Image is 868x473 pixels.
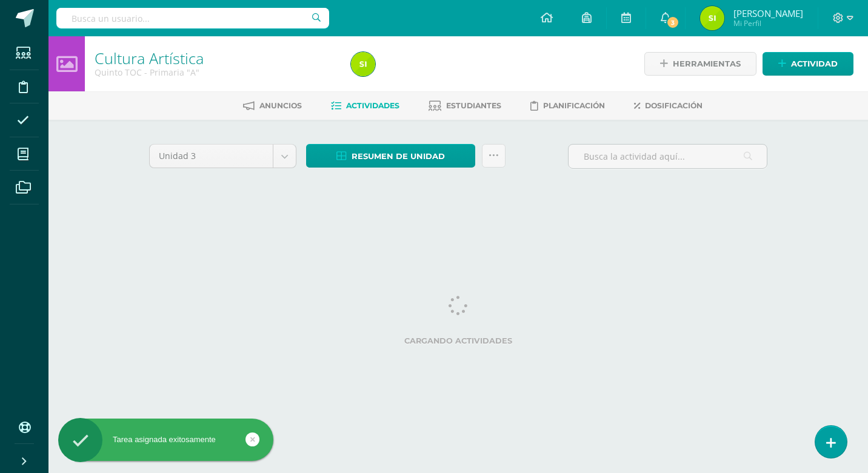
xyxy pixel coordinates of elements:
[56,8,329,28] input: Busca un usuario...
[331,96,399,116] a: Actividades
[149,336,767,345] label: Cargando actividades
[243,96,302,116] a: Anuncios
[352,145,445,168] span: Resumen de unidad
[634,96,703,116] a: Dosificación
[644,52,756,76] a: Herramientas
[666,16,679,29] span: 3
[733,7,803,19] span: [PERSON_NAME]
[543,101,605,110] span: Planificación
[306,144,475,168] a: Resumen de unidad
[791,53,838,75] span: Actividad
[763,52,853,76] a: Actividad
[58,434,273,445] div: Tarea asignada exitosamente
[346,101,399,110] span: Actividades
[645,101,703,110] span: Dosificación
[530,96,605,116] a: Planificación
[429,96,501,116] a: Estudiantes
[446,101,501,110] span: Estudiantes
[259,101,302,110] span: Anuncios
[673,53,741,75] span: Herramientas
[159,145,264,168] span: Unidad 3
[733,18,803,28] span: Mi Perfil
[569,145,767,168] input: Busca la actividad aquí...
[95,50,336,67] h1: Cultura Artística
[150,145,296,168] a: Unidad 3
[95,48,204,68] a: Cultura Artística
[351,52,375,76] img: a56ba1d501d8c3a942b62a7bd2aa3cc0.png
[95,67,336,78] div: Quinto TOC - Primaria 'A'
[700,6,724,30] img: a56ba1d501d8c3a942b62a7bd2aa3cc0.png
